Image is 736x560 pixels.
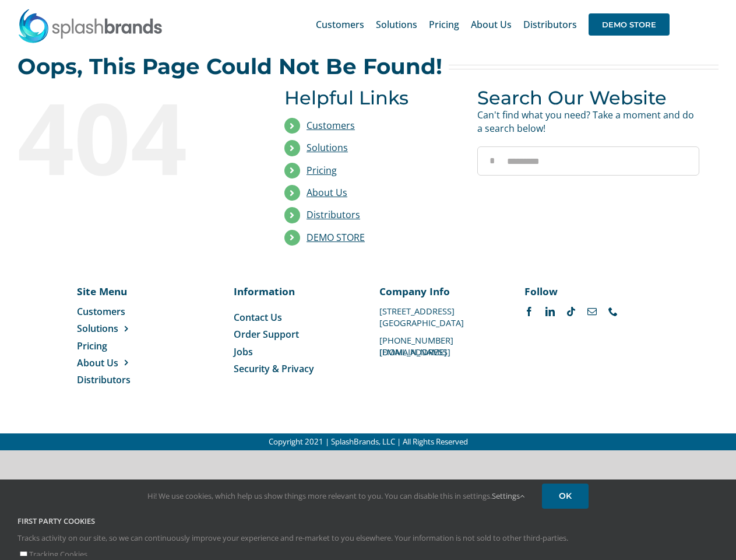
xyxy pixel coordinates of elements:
[524,307,534,316] a: facebook
[316,20,364,29] span: Customers
[77,305,156,318] a: Customers
[492,491,524,501] a: Settings
[589,13,670,36] span: DEMO STORE
[77,322,118,335] span: Solutions
[17,87,240,186] div: 404
[307,119,355,132] a: Customers
[234,362,357,375] a: Security & Privacy
[307,231,365,244] a: DEMO STORE
[20,551,27,559] input: Tracking Cookies
[316,6,670,43] nav: Main Menu
[542,484,589,509] a: OK
[307,141,348,154] a: Solutions
[379,284,502,298] p: Company Info
[234,345,253,358] span: Jobs
[77,305,125,318] span: Customers
[477,87,699,108] h3: Search Our Website
[429,20,459,29] span: Pricing
[608,307,618,316] a: phone
[77,373,156,386] a: Distributors
[316,6,364,43] a: Customers
[234,311,282,324] span: Contact Us
[545,307,555,316] a: linkedin
[234,311,357,376] nav: Menu
[77,322,156,335] a: Solutions
[524,284,647,298] p: Follow
[376,20,417,29] span: Solutions
[523,6,577,43] a: Distributors
[477,108,699,135] p: Can't find what you need? Take a moment and do a search below!
[566,307,576,316] a: tiktok
[17,549,87,559] label: Tracking Cookies
[77,284,156,298] p: Site Menu
[234,362,314,375] span: Security & Privacy
[523,20,577,29] span: Distributors
[234,328,299,341] span: Order Support
[77,356,118,369] span: About Us
[471,20,512,29] span: About Us
[17,516,719,527] h4: First Party Cookies
[234,311,357,324] a: Contact Us
[307,186,347,199] a: About Us
[17,8,163,43] img: SplashBrands.com Logo
[77,356,156,369] a: About Us
[307,208,360,221] a: Distributors
[477,146,506,176] input: Search
[587,307,597,316] a: mail
[17,55,442,78] h2: Oops, This Page Could Not Be Found!
[234,328,357,341] a: Order Support
[77,339,107,352] span: Pricing
[477,146,699,176] input: Search...
[307,164,337,177] a: Pricing
[234,345,357,358] a: Jobs
[147,491,524,501] span: Hi! We use cookies, which help us show things more relevant to you. You can disable this in setti...
[77,305,156,387] nav: Menu
[234,284,357,298] p: Information
[77,339,156,352] a: Pricing
[77,373,131,386] span: Distributors
[284,87,460,108] h3: Helpful Links
[429,6,459,43] a: Pricing
[589,6,670,43] a: DEMO STORE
